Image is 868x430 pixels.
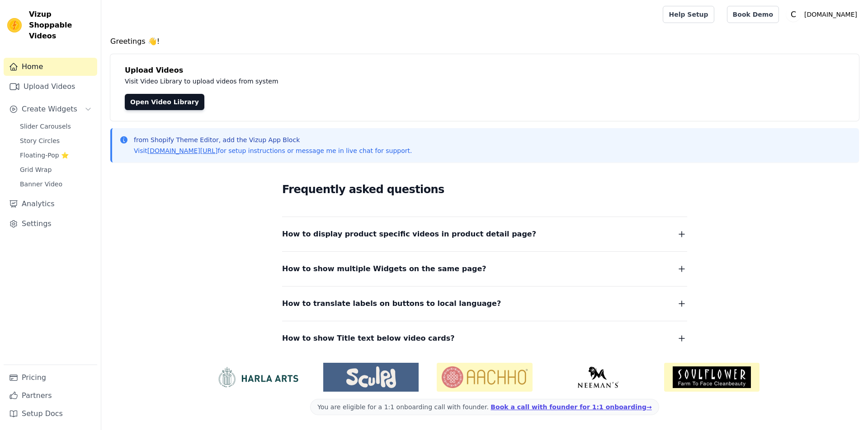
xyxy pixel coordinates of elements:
[20,151,69,160] span: Floating-Pop ⭐
[437,363,532,392] img: Aachho
[491,403,651,411] a: Book a call with founder for 1:1 onboarding
[282,297,501,310] span: How to translate labels on buttons to local language?
[20,165,52,174] span: Grid Wrap
[727,6,779,23] a: Book Demo
[282,263,687,275] button: How to show multiple Widgets on the same page?
[323,366,419,388] img: Sculpd US
[14,149,97,162] a: Floating-Pop ⭐
[20,122,71,131] span: Slider Carousels
[4,387,97,405] a: Partners
[110,36,859,47] h4: Greetings 👋!
[786,6,861,23] button: C [DOMAIN_NAME]
[7,18,22,32] img: Vizup
[801,6,861,23] p: [DOMAIN_NAME]
[14,163,97,176] a: Grid Wrap
[134,146,412,155] p: Visit for setup instructions or message me in live chat for support.
[20,136,60,145] span: Story Circles
[4,369,97,387] a: Pricing
[4,58,97,76] a: Home
[4,78,97,96] a: Upload Videos
[4,405,97,423] a: Setup Docs
[210,366,305,388] img: HarlaArts
[791,10,796,19] text: C
[4,195,97,213] a: Analytics
[20,180,62,189] span: Banner Video
[282,332,455,345] span: How to show Title text below video cards?
[551,366,646,388] img: Neeman's
[134,135,412,144] p: from Shopify Theme Editor, add the Vizup App Block
[663,6,714,23] a: Help Setup
[29,9,94,42] span: Vizup Shoppable Videos
[282,332,687,345] button: How to show Title text below video cards?
[4,100,97,118] button: Create Widgets
[4,215,97,233] a: Settings
[125,94,204,110] a: Open Video Library
[14,178,97,190] a: Banner Video
[22,104,77,115] span: Create Widgets
[125,76,530,87] p: Visit Video Library to upload videos from system
[14,134,97,147] a: Story Circles
[664,363,759,392] img: Soulflower
[14,120,97,133] a: Slider Carousels
[147,147,218,154] a: [DOMAIN_NAME][URL]
[282,228,687,240] button: How to display product specific videos in product detail page?
[125,65,844,76] h4: Upload Videos
[282,228,536,240] span: How to display product specific videos in product detail page?
[282,297,687,310] button: How to translate labels on buttons to local language?
[282,180,687,199] h2: Frequently asked questions
[282,263,486,275] span: How to show multiple Widgets on the same page?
